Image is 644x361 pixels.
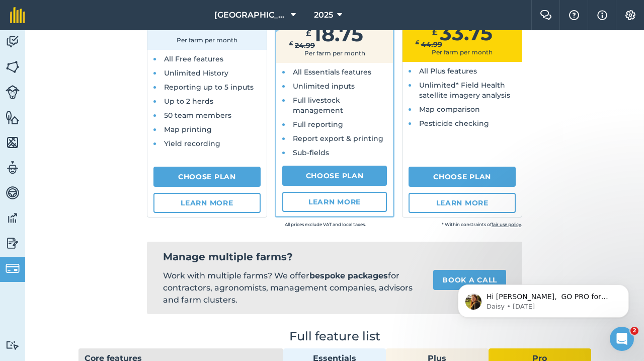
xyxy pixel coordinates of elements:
sup: £ [289,40,293,47]
sup: £ [416,39,419,46]
a: Learn more [282,192,387,212]
span: Unlimited History [164,68,228,78]
img: A question mark icon [568,10,580,20]
img: svg+xml;base64,PD94bWwgdmVyc2lvbj0iMS4wIiBlbmNvZGluZz0idXRmLTgiPz4KPCEtLSBHZW5lcmF0b3I6IEFkb2JlIE... [6,340,20,350]
span: Sub-fields [293,148,329,157]
span: Pesticide checking [419,119,489,128]
img: A cog icon [624,10,636,20]
img: svg+xml;base64,PHN2ZyB4bWxucz0iaHR0cDovL3d3dy53My5vcmcvMjAwMC9zdmciIHdpZHRoPSI1NiIgaGVpZ2h0PSI2MC... [6,59,20,75]
span: £ [432,27,438,37]
span: 50 team members [164,111,231,120]
a: fair use policy [492,222,521,227]
img: svg+xml;base64,PHN2ZyB4bWxucz0iaHR0cDovL3d3dy53My5vcmcvMjAwMC9zdmciIHdpZHRoPSI1NiIgaGVpZ2h0PSI2MC... [6,135,20,150]
span: Report export & printing [293,134,383,143]
span: All Free features [164,54,223,63]
img: svg+xml;base64,PD94bWwgdmVyc2lvbj0iMS4wIiBlbmNvZGluZz0idXRmLTgiPz4KPCEtLSBHZW5lcmF0b3I6IEFkb2JlIE... [6,261,20,275]
img: svg+xml;base64,PD94bWwgdmVyc2lvbj0iMS4wIiBlbmNvZGluZz0idXRmLTgiPz4KPCEtLSBHZW5lcmF0b3I6IEFkb2JlIE... [6,160,20,175]
span: Unlimited* Field Health satellite imagery analysis [419,81,510,100]
span: Up to 2 herds [164,97,213,106]
h2: Full feature list [78,330,591,342]
span: All Essentials features [293,67,371,77]
img: svg+xml;base64,PD94bWwgdmVyc2lvbj0iMS4wIiBlbmNvZGluZz0idXRmLTgiPz4KPCEtLSBHZW5lcmF0b3I6IEFkb2JlIE... [6,34,20,49]
img: svg+xml;base64,PD94bWwgdmVyc2lvbj0iMS4wIiBlbmNvZGluZz0idXRmLTgiPz4KPCEtLSBHZW5lcmF0b3I6IEFkb2JlIE... [6,210,20,226]
span: Per farm per month [432,48,493,56]
span: 2 [630,327,638,335]
img: svg+xml;base64,PD94bWwgdmVyc2lvbj0iMS4wIiBlbmNvZGluZz0idXRmLTgiPz4KPCEtLSBHZW5lcmF0b3I6IEFkb2JlIE... [6,85,20,99]
span: £ [306,28,311,38]
span: Per farm per month [304,49,365,57]
a: Choose Plan [153,167,261,187]
span: 2025 [314,9,333,21]
span: Reporting up to 5 inputs [164,83,254,92]
p: Work with multiple farms? We offer for contractors, agronomists, management companies, advisors a... [163,270,417,306]
a: Choose Plan [282,166,387,186]
small: * Within constraints of . [366,220,522,230]
span: Per farm per month [177,36,237,44]
img: svg+xml;base64,PD94bWwgdmVyc2lvbj0iMS4wIiBlbmNvZGluZz0idXRmLTgiPz4KPCEtLSBHZW5lcmF0b3I6IEFkb2JlIE... [6,236,20,251]
img: svg+xml;base64,PHN2ZyB4bWxucz0iaHR0cDovL3d3dy53My5vcmcvMjAwMC9zdmciIHdpZHRoPSIxNyIgaGVpZ2h0PSIxNy... [597,9,607,21]
img: svg+xml;base64,PD94bWwgdmVyc2lvbj0iMS4wIiBlbmNvZGluZz0idXRmLTgiPz4KPCEtLSBHZW5lcmF0b3I6IEFkb2JlIE... [6,185,20,200]
strong: bespoke packages [309,271,388,280]
h2: Manage multiple farms? [163,250,506,264]
iframe: Intercom live chat [610,327,634,351]
span: [GEOGRAPHIC_DATA] [214,9,287,21]
span: 44.99 [421,40,442,49]
a: Learn more [153,193,261,213]
span: Map comparison [419,105,480,114]
img: svg+xml;base64,PHN2ZyB4bWxucz0iaHR0cDovL3d3dy53My5vcmcvMjAwMC9zdmciIHdpZHRoPSI1NiIgaGVpZ2h0PSI2MC... [6,110,20,125]
img: fieldmargin Logo [10,7,25,23]
a: Choose Plan [409,167,516,187]
iframe: Intercom notifications message [443,263,644,334]
small: All prices exclude VAT and local taxes. [209,220,366,230]
img: Two speech bubbles overlapping with the left bubble in the forefront [540,10,552,20]
span: Yield recording [164,139,220,148]
span: 18.75 [313,22,363,46]
span: Full livestock management [293,96,343,115]
span: 33.75 [440,21,493,45]
span: 24.99 [295,41,315,50]
span: Full reporting [293,120,343,129]
span: Unlimited inputs [293,82,355,91]
span: All Plus features [419,66,477,76]
a: Book a call [433,270,506,290]
a: Learn more [409,193,516,213]
span: Map printing [164,125,212,134]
